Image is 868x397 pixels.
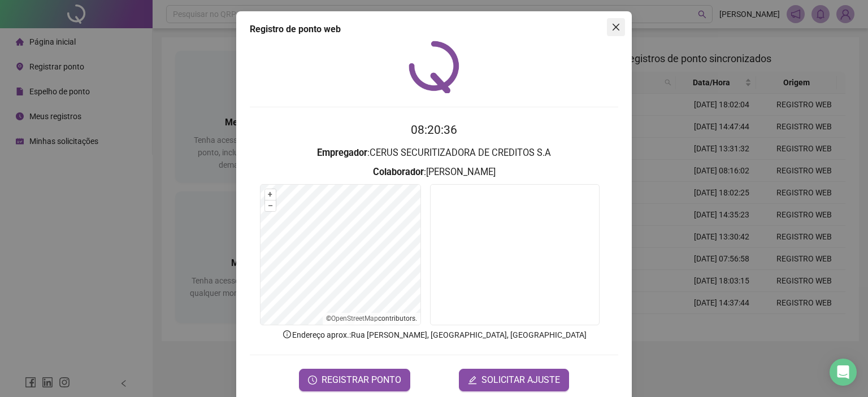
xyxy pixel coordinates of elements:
span: edit [468,376,477,385]
div: Registro de ponto web [250,23,618,36]
a: OpenStreetMap [331,315,378,322]
time: 08:20:36 [411,123,457,137]
h3: : CERUS SECURITIZADORA DE CREDITOS S.A [250,146,618,160]
img: QRPoint [409,41,459,93]
span: info-circle [282,329,292,339]
span: REGISTRAR PONTO [322,373,401,387]
strong: Colaborador [373,167,424,177]
button: editSOLICITAR AJUSTE [459,369,569,391]
button: – [265,200,276,211]
button: + [265,189,276,200]
span: clock-circle [308,376,317,385]
button: REGISTRAR PONTO [299,369,410,391]
span: SOLICITAR AJUSTE [481,373,560,387]
p: Endereço aprox. : Rua [PERSON_NAME], [GEOGRAPHIC_DATA], [GEOGRAPHIC_DATA] [250,329,618,341]
button: Close [607,18,625,36]
div: Open Intercom Messenger [830,359,857,386]
h3: : [PERSON_NAME] [250,165,618,180]
strong: Empregador [317,147,367,158]
span: close [611,23,620,32]
li: © contributors. [326,315,417,322]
